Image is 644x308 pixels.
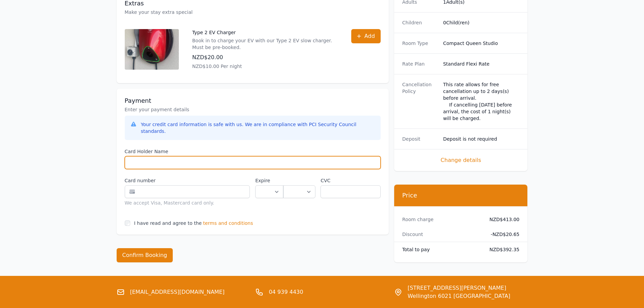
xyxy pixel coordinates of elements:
[130,288,225,296] a: [EMAIL_ADDRESS][DOMAIN_NAME]
[320,177,380,184] label: CVC
[351,29,381,43] button: Add
[402,61,438,67] dt: Rate Plan
[443,136,520,142] dd: Deposit is not required
[364,32,375,40] span: Add
[192,37,338,51] p: Book in to charge your EV with our Type 2 EV slow charger. Must be pre-booked.
[402,19,438,26] dt: Children
[484,246,520,253] dd: NZD$392.35
[125,199,250,206] div: We accept Visa, Mastercard card only.
[443,19,520,26] dd: 0 Child(ren)
[117,248,173,262] button: Confirm Booking
[402,156,520,164] span: Change details
[283,177,315,184] label: .
[443,61,520,67] dd: Standard Flexi Rate
[125,97,381,105] h3: Payment
[402,231,479,238] dt: Discount
[125,9,381,16] p: Make your stay extra special
[402,40,438,47] dt: Room Type
[125,148,381,155] label: Card Holder Name
[192,53,338,62] p: NZD$20.00
[402,246,479,253] dt: Total to pay
[125,106,381,113] p: Enter your payment details
[402,191,520,199] h3: Price
[269,288,303,296] a: 04 939 4430
[484,216,520,223] dd: NZD$413.00
[402,136,438,142] dt: Deposit
[402,81,438,122] dt: Cancellation Policy
[141,121,375,135] div: Your credit card information is safe with us. We are in compliance with PCI Security Council stan...
[255,177,283,184] label: Expire
[484,231,520,238] dd: - NZD$20.65
[443,40,520,47] dd: Compact Queen Studio
[192,29,338,36] p: Type 2 EV Charger
[192,63,338,70] p: NZD$10.00 Per night
[134,220,202,226] label: I have read and agree to the
[408,284,510,292] span: [STREET_ADDRESS][PERSON_NAME]
[125,29,179,70] img: Type 2 EV Charger
[125,177,250,184] label: Card number
[443,81,520,122] div: This rate allows for free cancellation up to 2 days(s) before arrival. If cancelling [DATE] befor...
[408,292,510,300] span: Wellington 6021 [GEOGRAPHIC_DATA]
[402,216,479,223] dt: Room charge
[203,220,253,227] span: terms and conditions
